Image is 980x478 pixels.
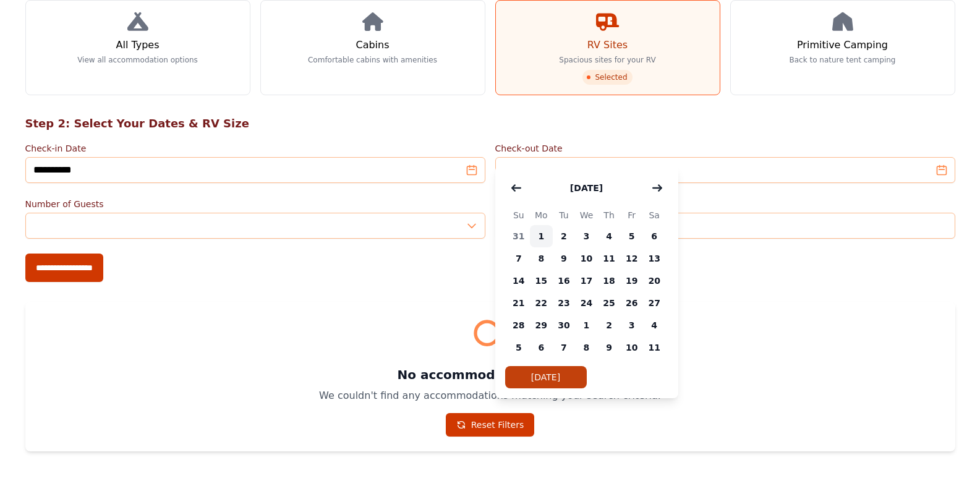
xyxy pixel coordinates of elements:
span: 9 [553,247,576,270]
span: 31 [508,225,530,247]
span: 15 [530,270,553,292]
span: 7 [508,247,530,270]
button: [DATE] [505,366,587,388]
span: 7 [553,336,576,359]
span: 28 [508,314,530,336]
p: Back to nature tent camping [790,55,896,65]
span: 5 [508,336,530,359]
h3: All Types [116,38,159,53]
span: 20 [643,270,666,292]
label: Check-in Date [25,142,485,155]
span: 9 [598,336,621,359]
span: 4 [643,314,666,336]
span: 19 [620,270,643,292]
span: 24 [575,292,598,314]
span: 1 [575,314,598,336]
label: RV Pad Length (feet) [495,198,955,210]
p: View all accommodation options [77,55,198,65]
span: We [575,208,598,223]
span: 26 [620,292,643,314]
span: Selected [582,70,632,85]
span: 30 [553,314,576,336]
span: 2 [553,225,576,247]
span: 18 [598,270,621,292]
span: Sa [643,208,666,223]
span: 6 [643,225,666,247]
span: 6 [530,336,553,359]
span: 8 [575,336,598,359]
span: 22 [530,292,553,314]
p: We couldn't find any accommodations matching your search criteria. [40,388,940,403]
h3: Primitive Camping [797,38,888,53]
span: 5 [620,225,643,247]
span: 13 [643,247,666,270]
h3: RV Sites [587,38,628,53]
span: 1 [530,225,553,247]
span: 27 [643,292,666,314]
label: Check-out Date [495,142,955,155]
span: 10 [620,336,643,359]
span: 3 [620,314,643,336]
span: 16 [553,270,576,292]
span: 11 [598,247,621,270]
span: 3 [575,225,598,247]
span: Th [598,208,621,223]
a: Reset Filters [446,413,535,437]
span: Su [508,208,530,223]
span: 4 [598,225,621,247]
span: Fr [620,208,643,223]
span: 8 [530,247,553,270]
label: Number of Guests [25,198,485,210]
span: 25 [598,292,621,314]
h2: Step 2: Select Your Dates & RV Size [25,115,955,132]
span: 21 [508,292,530,314]
p: Comfortable cabins with amenities [308,55,437,65]
span: Tu [553,208,576,223]
span: 2 [598,314,621,336]
span: 12 [620,247,643,270]
span: Mo [530,208,553,223]
span: 10 [575,247,598,270]
span: 11 [643,336,666,359]
span: 14 [508,270,530,292]
h3: No accommodations found [40,366,940,383]
span: 23 [553,292,576,314]
p: Spacious sites for your RV [559,55,655,65]
span: 17 [575,270,598,292]
h3: Cabins [356,38,389,53]
button: [DATE] [558,176,615,200]
span: 29 [530,314,553,336]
